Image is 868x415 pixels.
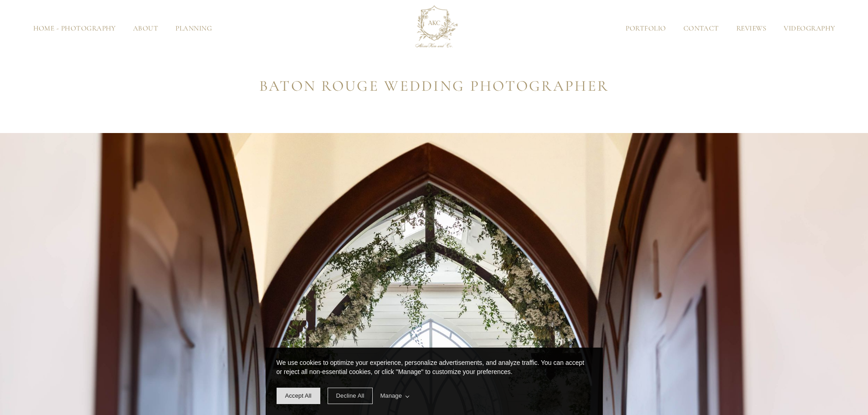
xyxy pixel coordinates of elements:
a: About [124,25,167,32]
div: cookieconsent [266,348,603,415]
a: Contact [675,25,728,32]
span: Accept All [285,392,312,399]
span: deny cookie message [328,388,373,404]
a: Planning [167,25,221,32]
a: Home - Photography [25,25,124,32]
a: Reviews [728,25,775,32]
span: Manage [380,391,409,400]
span: Decline All [336,392,365,399]
span: We use cookies to optimize your experience, personalize advertisements, and analyze traffic. You ... [277,359,585,375]
span: allow cookie message [277,388,320,404]
a: Portfolio [617,25,674,32]
h1: BAton Rouge WEdding Photographer [166,74,702,98]
a: Videography [775,25,843,32]
img: AlesiaKim and Co. [409,4,459,54]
